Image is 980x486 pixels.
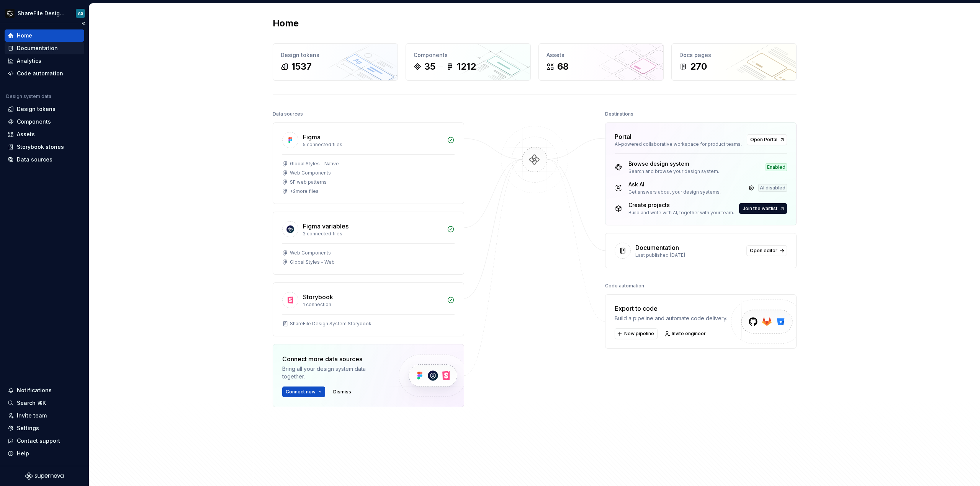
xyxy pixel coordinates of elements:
div: Documentation [17,44,58,52]
div: 1 connection [303,302,442,308]
div: Data sources [17,156,52,163]
button: Collapse sidebar [78,18,89,29]
div: Ask AI [628,181,721,188]
div: Web Components [290,170,331,176]
div: Assets [17,130,35,138]
button: Join the waitlist [739,203,787,214]
div: Create projects [628,201,734,209]
div: Browse design system [628,160,719,168]
a: Components [5,116,84,128]
button: Notifications [5,384,84,396]
span: Dismiss [333,389,351,395]
div: Notifications [17,387,52,394]
div: 5 connected files [303,142,442,148]
div: Storybook [303,292,333,302]
button: New pipeline [615,328,658,339]
div: Global Styles - Web [290,259,335,265]
div: Build a pipeline and automate code delivery. [615,315,727,322]
div: Settings [17,424,39,432]
a: Assets68 [538,43,664,81]
div: Components [414,51,523,59]
div: Docs pages [679,51,789,59]
div: Design tokens [281,51,390,59]
div: Code automation [17,70,63,77]
div: Last published [DATE] [635,252,742,258]
div: ShareFile Design System [18,10,67,17]
div: Figma [303,132,321,142]
a: Invite team [5,409,84,422]
a: Settings [5,422,84,434]
div: + 2 more files [290,188,319,194]
div: Get answers about your design systems. [628,189,721,195]
h2: Home [273,17,299,29]
div: Storybook stories [17,143,64,151]
div: Components [17,118,51,126]
span: Connect new [286,389,316,395]
div: Analytics [17,57,41,65]
div: 68 [557,60,569,73]
button: Help [5,447,84,460]
div: Bring all your design system data together. [282,365,386,380]
span: New pipeline [624,331,654,337]
div: Design system data [6,93,51,99]
div: 270 [690,60,707,73]
div: 1212 [457,60,476,73]
a: Analytics [5,55,84,67]
img: 16fa4d48-c719-41e7-904a-cec51ff481f5.png [5,9,15,18]
div: SF web patterns [290,179,327,185]
div: AI disabled [758,184,787,192]
button: ShareFile Design SystemAS [2,5,87,21]
button: Contact support [5,435,84,447]
div: Home [17,32,32,39]
a: Components351212 [406,43,531,81]
span: Open Portal [750,137,777,143]
a: Open editor [746,245,787,256]
div: Connect more data sources [282,354,386,364]
a: Invite engineer [662,328,709,339]
div: Search and browse your design system. [628,168,719,175]
a: Design tokens [5,103,84,115]
a: Data sources [5,153,84,166]
div: 2 connected files [303,231,442,237]
div: Portal [615,132,632,141]
div: Build and write with AI, together with your team. [628,210,734,216]
button: Dismiss [330,387,355,397]
div: Destinations [605,109,633,119]
div: Documentation [635,243,679,252]
div: Data sources [273,109,303,119]
a: Storybook1 connectionShareFile Design System Storybook [273,282,464,336]
div: Enabled [766,163,787,171]
div: Help [17,450,29,457]
div: Code automation [605,281,644,291]
a: Documentation [5,42,84,54]
div: AI-powered collaborative workspace for product teams. [615,141,742,147]
div: Design tokens [17,105,56,113]
div: 1537 [291,60,312,73]
a: Assets [5,128,84,140]
div: Contact support [17,437,60,445]
button: Search ⌘K [5,397,84,409]
a: Storybook stories [5,141,84,153]
svg: Supernova Logo [25,472,64,480]
button: Connect new [282,387,325,397]
a: Figma variables2 connected filesWeb ComponentsGlobal Styles - Web [273,212,464,275]
a: Design tokens1537 [273,43,398,81]
a: Code automation [5,67,84,80]
a: Home [5,29,84,42]
span: Join the waitlist [743,205,777,212]
a: Open Portal [747,134,787,145]
div: Web Components [290,250,331,256]
div: Export to code [615,304,727,313]
a: Docs pages270 [671,43,797,81]
div: Search ⌘K [17,399,46,407]
div: Figma variables [303,222,348,231]
a: Figma5 connected filesGlobal Styles - NativeWeb ComponentsSF web patterns+2more files [273,122,464,204]
div: Global Styles - Native [290,161,339,167]
div: ShareFile Design System Storybook [290,321,371,327]
span: Invite engineer [672,331,706,337]
div: 35 [424,60,435,73]
div: Invite team [17,412,47,419]
div: Assets [546,51,656,59]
